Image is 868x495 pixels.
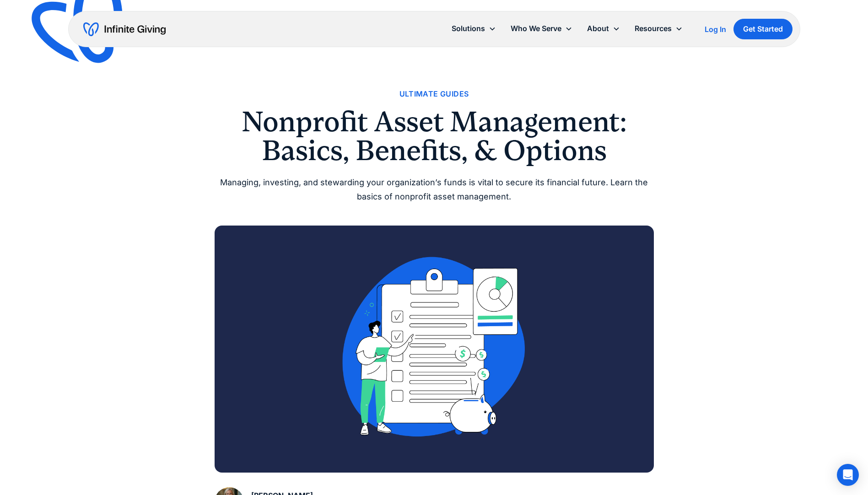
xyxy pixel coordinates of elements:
[580,19,627,38] div: About
[444,19,503,38] div: Solutions
[83,22,166,37] a: home
[511,22,561,35] div: Who We Serve
[705,26,726,33] div: Log In
[215,108,654,165] h1: Nonprofit Asset Management: Basics, Benefits, & Options
[627,19,690,38] div: Resources
[705,24,726,35] a: Log In
[733,19,793,39] a: Get Started
[837,464,859,486] div: Open Intercom Messenger
[503,19,580,38] div: Who We Serve
[452,22,485,35] div: Solutions
[587,22,609,35] div: About
[399,88,469,100] a: Ultimate Guides
[215,176,654,204] div: Managing, investing, and stewarding your organization’s funds is vital to secure its financial fu...
[635,22,672,35] div: Resources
